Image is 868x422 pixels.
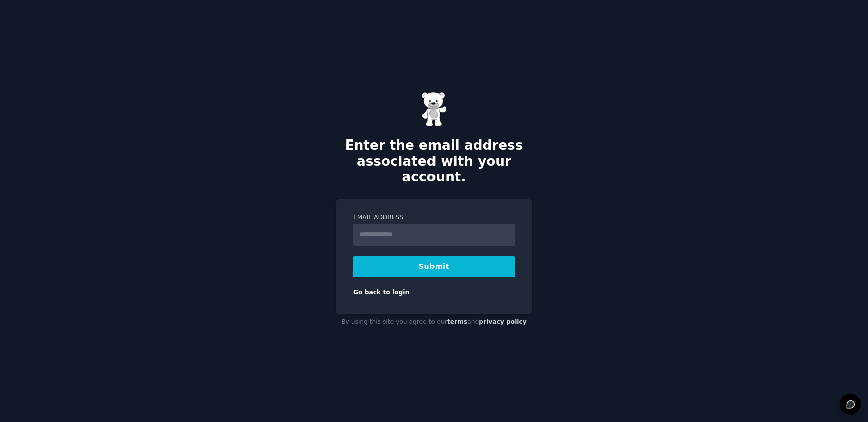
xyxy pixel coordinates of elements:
a: terms [447,318,467,325]
a: Go back to login [353,289,409,296]
div: By using this site you agree to our and [336,314,532,330]
img: Gummy Bear [421,92,447,127]
label: Email Address [353,213,515,222]
button: Submit [353,256,515,277]
h2: Enter the email address associated with your account. [336,137,532,185]
a: privacy policy [479,318,527,325]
